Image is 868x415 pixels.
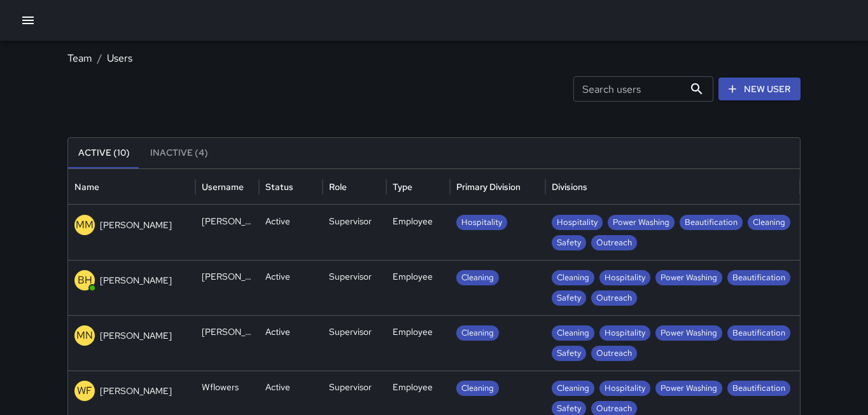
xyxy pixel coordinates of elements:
[76,328,93,343] p: MN
[456,327,499,339] span: Cleaning
[100,384,172,397] p: [PERSON_NAME]
[552,292,586,304] span: Safety
[552,347,586,360] span: Safety
[195,260,259,315] div: brandon
[727,271,790,284] span: Beautification
[748,216,790,229] span: Cleaning
[591,292,637,304] span: Outreach
[259,205,323,260] div: Active
[140,138,218,168] button: Inactive (4)
[386,315,450,371] div: Employee
[655,382,722,395] span: Power Washing
[727,327,790,339] span: Beautification
[552,216,603,229] span: Hospitality
[727,382,790,395] span: Beautification
[77,383,92,398] p: WF
[608,216,675,229] span: Power Washing
[97,51,102,66] li: /
[591,236,637,249] span: Outreach
[655,327,722,339] span: Power Washing
[552,402,586,415] span: Safety
[591,402,637,415] span: Outreach
[456,271,499,284] span: Cleaning
[599,271,650,284] span: Hospitality
[718,78,801,101] a: New User
[552,327,594,339] span: Cleaning
[680,216,743,229] span: Beautification
[100,329,172,342] p: [PERSON_NAME]
[259,315,323,371] div: Active
[655,271,722,284] span: Power Washing
[386,260,450,315] div: Employee
[74,181,99,193] div: Name
[552,271,594,284] span: Cleaning
[552,236,586,249] span: Safety
[76,217,94,233] p: MM
[393,181,412,193] div: Type
[68,138,140,168] button: Active (10)
[599,327,650,339] span: Hospitality
[259,260,323,315] div: Active
[456,382,499,395] span: Cleaning
[67,51,92,65] a: Team
[591,347,637,360] span: Outreach
[323,205,386,260] div: Supervisor
[195,315,259,371] div: Michael
[100,274,172,287] p: [PERSON_NAME]
[323,260,386,315] div: Supervisor
[599,382,650,395] span: Hospitality
[456,216,507,229] span: Hospitality
[552,181,587,193] div: Divisions
[552,382,594,395] span: Cleaning
[323,315,386,371] div: Supervisor
[265,181,293,193] div: Status
[107,51,132,65] a: Users
[195,205,259,260] div: Melanie
[78,273,92,288] p: BH
[329,181,347,193] div: Role
[456,181,521,193] div: Primary Division
[100,219,172,231] p: [PERSON_NAME]
[202,181,244,193] div: Username
[386,205,450,260] div: Employee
